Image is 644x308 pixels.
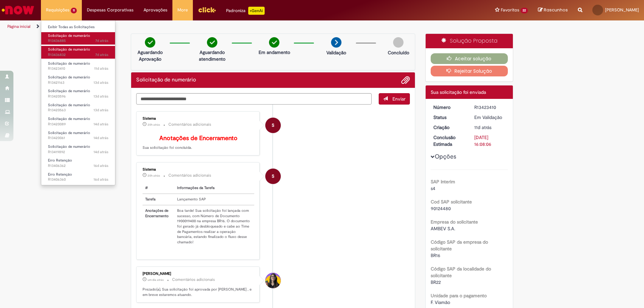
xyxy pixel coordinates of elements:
[431,53,508,64] button: Aceitar solução
[48,172,72,177] span: Erro Retenção
[48,149,108,155] span: R13419892
[174,194,254,205] td: Lançamento SAP
[148,174,160,178] time: 27/08/2025 15:35:35
[431,293,487,299] b: Unidade para o pagamento
[41,60,115,72] a: Aberto R13423410 : Solicitação de numerário
[95,52,108,57] span: 7d atrás
[143,183,174,194] th: #
[94,80,108,85] time: 15/08/2025 14:39:28
[94,163,108,168] span: 16d atrás
[474,114,505,121] div: Em Validação
[148,278,164,282] span: um dia atrás
[48,66,108,71] span: R13423410
[168,122,211,127] small: Comentários adicionais
[474,124,491,130] time: 18/08/2025 08:58:02
[48,88,90,94] span: Solicitação de numerário
[94,108,108,113] time: 15/08/2025 12:10:53
[48,122,108,127] span: R13420089
[48,33,90,38] span: Solicitação de numerário
[41,20,115,185] ul: Requisições
[174,205,254,248] td: Boa tarde! Sua solicitação foi lançada com sucesso, com Número de Documento 1900019400 na empresa...
[48,47,90,52] span: Solicitação de numerário
[41,115,115,128] a: Aberto R13420089 : Solicitação de numerário
[393,37,404,48] img: img-circle-grey.png
[379,93,410,105] button: Enviar
[48,52,108,58] span: R13436832
[198,5,216,15] img: click_logo_yellow_360x200.png
[41,74,115,86] a: Aberto R13421163 : Solicitação de numerário
[265,273,281,288] div: Carolina Pardo Oliveira
[428,104,470,111] dt: Número
[174,183,254,194] th: Informações da Tarefa
[431,279,441,285] span: BR22
[431,89,486,95] span: Sua solicitação foi enviada
[71,8,77,13] span: 11
[94,149,108,155] span: 14d atrás
[172,277,215,283] small: Comentários adicionais
[148,123,160,127] span: 20h atrás
[259,49,290,56] p: Em andamento
[48,75,90,80] span: Solicitação de numerário
[48,144,90,149] span: Solicitação de numerário
[87,7,133,13] span: Despesas Corporativas
[94,122,108,127] span: 14d atrás
[41,171,115,183] a: Aberto R13406360 : Erro Retenção
[41,23,115,31] a: Exibir Todas as Solicitações
[431,252,440,258] span: BR16
[41,143,115,156] a: Aberto R13419892 : Solicitação de numerário
[144,7,167,13] span: Aprovações
[94,177,108,182] time: 12/08/2025 21:12:55
[168,173,211,178] small: Comentários adicionais
[431,179,455,185] b: SAP Interim
[474,104,505,111] div: R13423410
[95,38,108,43] time: 21/08/2025 15:09:57
[136,77,196,83] h2: Solicitação de numerário Histórico de tíquete
[94,94,108,99] span: 13d atrás
[41,129,115,142] a: Aberto R13420061 : Solicitação de numerário
[521,8,528,13] span: 22
[401,76,410,84] button: Adicionar anexos
[426,34,513,48] div: Solução Proposta
[48,158,72,163] span: Erro Retenção
[41,157,115,169] a: Aberto R13406362 : Erro Retenção
[474,124,491,130] span: 11d atrás
[7,24,31,29] a: Página inicial
[136,93,372,105] textarea: Digite sua mensagem aqui...
[48,61,90,66] span: Solicitação de numerário
[48,103,90,108] span: Solicitação de numerário
[48,94,108,99] span: R13420596
[148,123,160,127] time: 27/08/2025 15:35:38
[196,49,228,62] p: Aguardando atendimento
[431,266,491,279] b: Código SAP da localidade do solicitante
[388,49,409,56] p: Concluído
[143,135,254,150] p: Sua solicitação foi concluída.
[94,66,108,71] span: 11d atrás
[431,299,450,305] span: F. Viamão
[431,219,478,225] b: Empresa do solicitante
[428,134,470,147] dt: Conclusão Estimada
[428,124,470,131] dt: Criação
[331,37,341,48] img: arrow-next.png
[94,80,108,85] span: 13d atrás
[272,117,274,133] span: S
[392,96,406,102] span: Enviar
[538,7,568,13] a: Rascunhos
[431,66,508,76] button: Rejeitar Solução
[431,226,455,232] span: AMBEV S.A.
[501,7,519,13] span: Favoritos
[41,87,115,100] a: Aberto R13420596 : Solicitação de numerário
[207,37,217,48] img: check-circle-green.png
[474,134,505,147] div: [DATE] 16:08:06
[41,46,115,58] a: Aberto R13436832 : Solicitação de numerário
[605,7,639,13] span: [PERSON_NAME]
[431,185,435,191] span: s4
[95,38,108,43] span: 7d atrás
[143,287,254,297] p: Prezado(a), Sua solicitação foi aprovada por [PERSON_NAME] , e em breve estaremos atuando.
[148,174,160,178] span: 20h atrás
[431,205,451,211] span: 90124480
[48,116,90,121] span: Solicitação de numerário
[145,37,155,48] img: check-circle-green.png
[94,122,108,127] time: 15/08/2025 10:38:06
[94,163,108,168] time: 12/08/2025 21:17:14
[265,169,281,184] div: System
